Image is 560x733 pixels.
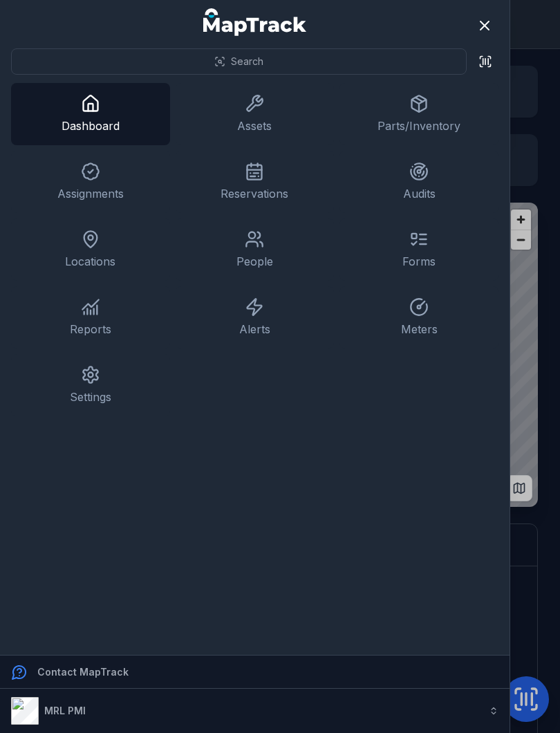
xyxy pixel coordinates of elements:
strong: MRL PMI [44,705,86,716]
button: Close navigation [470,11,499,40]
a: Alerts [176,286,335,349]
span: Search [231,55,263,68]
a: Locations [11,219,170,281]
a: Parts/Inventory [339,83,498,145]
a: Audits [339,151,498,213]
a: Meters [339,286,498,349]
a: MapTrack [203,8,307,36]
strong: Contact MapTrack [37,666,129,678]
a: Reports [11,286,170,349]
a: Reservations [176,151,335,213]
a: Forms [339,219,498,281]
button: Search [11,48,467,75]
a: Assets [176,83,335,145]
a: Dashboard [11,83,170,145]
a: Assignments [11,151,170,213]
a: People [176,219,335,281]
a: Settings [11,354,170,416]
